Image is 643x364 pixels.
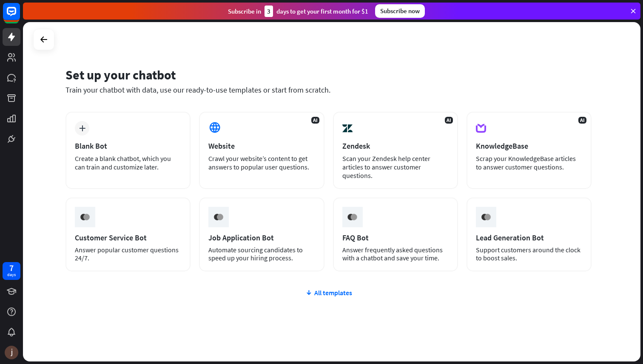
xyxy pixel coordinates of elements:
div: Subscribe now [375,4,425,18]
a: 7 days [3,262,20,280]
div: days [7,272,16,278]
div: 7 [9,264,14,272]
div: Subscribe in days to get your first month for $1 [228,6,368,17]
div: 3 [265,6,273,17]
